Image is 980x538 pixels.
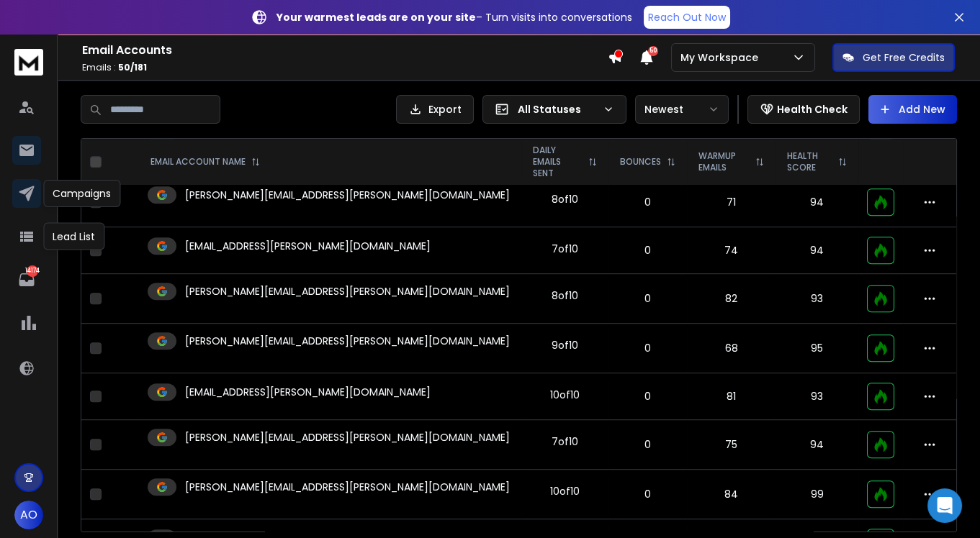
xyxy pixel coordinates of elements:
[648,10,726,24] p: Reach Out Now
[687,470,776,519] td: 84
[277,10,632,24] p: – Turn visits into conversations
[687,373,776,420] td: 81
[185,385,431,399] p: [EMAIL_ADDRESS][PERSON_NAME][DOMAIN_NAME]
[552,434,578,449] div: 7 of 10
[617,341,678,355] p: 0
[687,178,776,227] td: 71
[648,46,658,56] span: 50
[687,324,776,373] td: 68
[776,324,858,373] td: 95
[14,49,43,76] img: logo
[550,388,580,402] div: 10 of 10
[82,42,608,59] h1: Email Accounts
[776,178,858,227] td: 94
[533,145,583,179] p: DAILY EMAILS SENT
[82,62,608,73] p: Emails :
[776,420,858,470] td: 94
[777,102,848,117] p: Health Check
[687,420,776,470] td: 75
[927,488,962,523] div: Open Intercom Messenger
[118,61,147,73] span: 50 / 181
[552,192,578,206] div: 8 of 10
[776,274,858,324] td: 93
[620,156,661,168] p: BOUNCES
[185,284,510,298] p: [PERSON_NAME][EMAIL_ADDRESS][PERSON_NAME][DOMAIN_NAME]
[552,242,578,256] div: 7 of 10
[617,437,678,452] p: 0
[698,150,750,173] p: WARMUP EMAILS
[550,484,580,498] div: 10 of 10
[863,50,945,65] p: Get Free Credits
[27,265,38,277] p: 14174
[185,430,510,444] p: [PERSON_NAME][EMAIL_ADDRESS][PERSON_NAME][DOMAIN_NAME]
[14,501,43,529] button: AO
[396,95,474,124] button: Export
[776,227,858,274] td: 94
[680,50,764,65] p: My Workspace
[43,223,104,250] div: Lead List
[776,470,858,519] td: 99
[277,10,476,24] strong: Your warmest leads are on your site
[518,102,597,117] p: All Statuses
[617,243,678,257] p: 0
[43,180,120,207] div: Campaigns
[150,156,260,168] div: EMAIL ACCOUNT NAME
[12,265,41,294] a: 14174
[617,487,678,501] p: 0
[868,95,957,124] button: Add New
[635,95,729,124] button: Newest
[552,338,578,352] div: 9 of 10
[832,43,955,72] button: Get Free Credits
[185,188,510,202] p: [PERSON_NAME][EMAIL_ADDRESS][PERSON_NAME][DOMAIN_NAME]
[185,480,510,494] p: [PERSON_NAME][EMAIL_ADDRESS][PERSON_NAME][DOMAIN_NAME]
[185,239,431,253] p: [EMAIL_ADDRESS][PERSON_NAME][DOMAIN_NAME]
[617,389,678,403] p: 0
[644,6,730,29] a: Reach Out Now
[687,227,776,274] td: 74
[776,373,858,420] td: 93
[787,150,832,173] p: HEALTH SCORE
[185,334,510,348] p: [PERSON_NAME][EMAIL_ADDRESS][PERSON_NAME][DOMAIN_NAME]
[747,95,860,124] button: Health Check
[687,274,776,324] td: 82
[617,291,678,306] p: 0
[552,288,578,303] div: 8 of 10
[617,195,678,209] p: 0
